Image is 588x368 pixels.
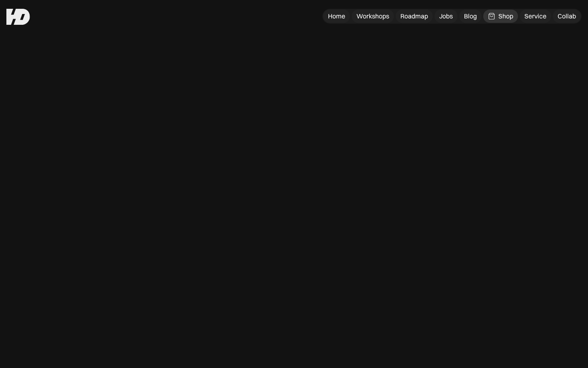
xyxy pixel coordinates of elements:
[434,10,458,23] a: Jobs
[396,10,433,23] a: Roadmap
[483,10,518,23] a: Shop
[524,12,546,20] div: Service
[553,10,581,23] a: Collab
[400,12,428,20] div: Roadmap
[558,12,576,20] div: Collab
[328,12,345,20] div: Home
[520,10,551,23] a: Service
[459,10,482,23] a: Blog
[464,12,477,20] div: Blog
[498,12,513,20] div: Shop
[352,10,394,23] a: Workshops
[439,12,453,20] div: Jobs
[323,10,350,23] a: Home
[356,12,389,20] div: Workshops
